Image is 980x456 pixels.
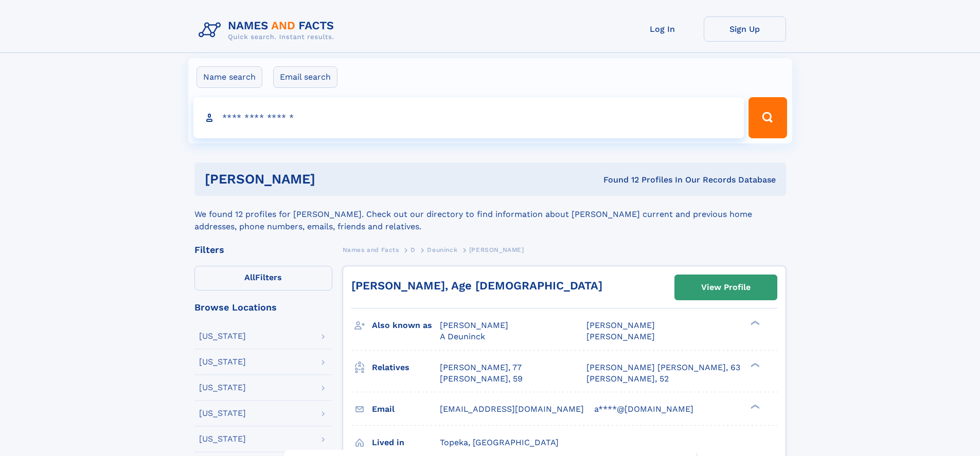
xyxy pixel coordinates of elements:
a: [PERSON_NAME], 77 [440,362,522,373]
a: [PERSON_NAME], 52 [586,373,669,385]
a: D [411,243,416,256]
div: ❯ [748,320,760,326]
h3: Relatives [372,359,440,376]
a: [PERSON_NAME], Age [DEMOGRAPHIC_DATA] [351,279,602,292]
img: Logo Names and Facts [194,16,343,44]
button: Search Button [749,97,787,138]
div: ❯ [748,403,760,410]
a: [PERSON_NAME], 59 [440,373,523,385]
div: We found 12 profiles for [PERSON_NAME]. Check out our directory to find information about [PERSON... [194,196,786,233]
a: Deuninck [427,243,457,256]
a: [PERSON_NAME] [PERSON_NAME], 63 [586,362,740,373]
div: View Profile [701,276,751,299]
h3: Email [372,400,440,418]
span: [PERSON_NAME] [586,332,655,341]
div: [US_STATE] [199,435,246,443]
a: Sign Up [704,16,786,42]
div: [US_STATE] [199,409,246,417]
a: Log In [621,16,704,42]
a: Names and Facts [343,243,399,256]
span: [EMAIL_ADDRESS][DOMAIN_NAME] [440,404,584,414]
h3: Also known as [372,317,440,334]
label: Email search [273,66,337,88]
div: ❯ [748,361,760,368]
div: Browse Locations [194,303,332,312]
span: [PERSON_NAME] [586,320,655,330]
h1: [PERSON_NAME] [205,173,459,186]
a: View Profile [675,275,777,300]
input: search input [193,97,744,138]
label: Filters [194,266,332,290]
div: [US_STATE] [199,332,246,340]
span: Deuninck [427,246,457,253]
span: A Deuninck [440,332,485,341]
div: [US_STATE] [199,384,246,392]
span: All [244,272,255,282]
span: Topeka, [GEOGRAPHIC_DATA] [440,437,559,447]
span: [PERSON_NAME] [440,320,508,330]
span: D [411,246,416,253]
div: [US_STATE] [199,358,246,366]
h3: Lived in [372,434,440,451]
label: Name search [197,66,262,88]
span: [PERSON_NAME] [469,246,524,253]
div: Found 12 Profiles In Our Records Database [459,174,776,186]
div: Filters [194,245,332,254]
